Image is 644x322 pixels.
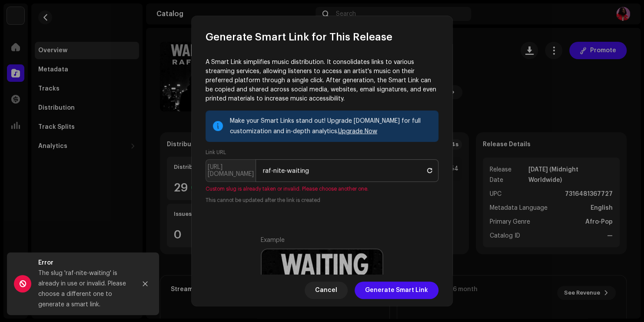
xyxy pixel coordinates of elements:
div: The slug 'raf-nite-waiting' is already in use or invalid. Please choose a different one to genera... [38,268,129,310]
label: Link URL [206,149,226,156]
small: This cannot be updated after the link is created [206,196,320,205]
small: Custom slug is already taken or invalid. Please choose another one. [206,185,438,192]
button: Cancel [305,282,348,299]
span: Generate Smart Link [365,282,428,299]
p-inputgroup-addon: [URL][DOMAIN_NAME] [206,159,256,182]
div: Generate Smart Link for This Release [192,16,452,44]
span: Cancel [315,282,337,299]
p: A Smart Link simplifies music distribution. It consolidates links to various streaming services, ... [206,58,438,104]
a: Upgrade Now [338,128,377,134]
div: Example [261,236,383,245]
button: Close [136,275,154,292]
button: Generate Smart Link [355,282,438,299]
div: Make your Smart Links stand out! Upgrade [DOMAIN_NAME] for full customization and in-depth analyt... [230,116,432,137]
div: Error [38,258,129,268]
